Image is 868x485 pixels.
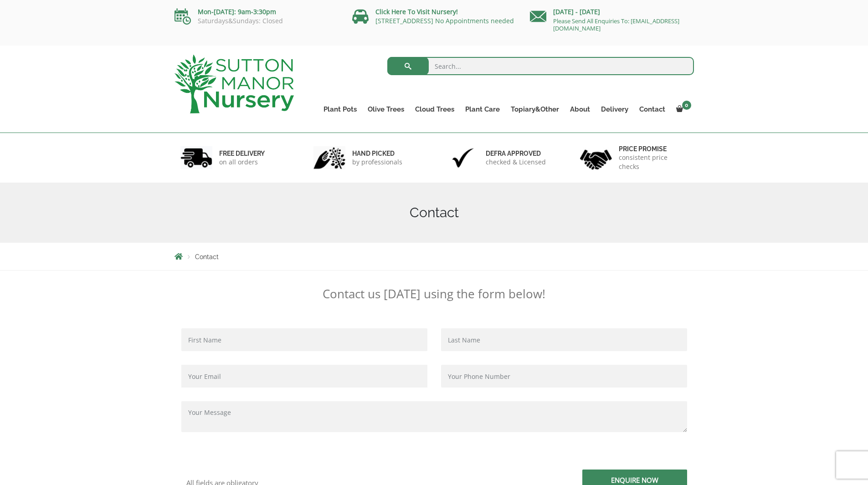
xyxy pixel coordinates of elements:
[175,6,339,17] p: Mon-[DATE]: 9am-3:30pm
[565,103,596,116] a: About
[682,101,691,110] span: 0
[318,103,362,116] a: Plant Pots
[352,149,402,158] h6: hand picked
[180,146,212,169] img: 1.jpg
[596,103,634,116] a: Delivery
[375,7,458,16] a: Click Here To Visit Nursery!
[619,145,688,153] h6: Price promise
[181,328,427,351] input: First Name
[362,103,410,116] a: Olive Trees
[530,6,694,17] p: [DATE] - [DATE]
[553,17,679,32] a: Please Send All Enquiries To: [EMAIL_ADDRESS][DOMAIN_NAME]
[175,55,294,113] img: logo
[375,16,514,25] a: [STREET_ADDRESS] No Appointments needed
[671,103,694,116] a: 0
[175,204,694,221] h1: Contact
[460,103,505,116] a: Plant Care
[352,158,402,167] p: by professionals
[195,253,219,260] span: Contact
[313,146,345,169] img: 2.jpg
[486,149,546,158] h6: Defra approved
[175,253,694,260] nav: Breadcrumbs
[219,158,265,167] p: on all orders
[410,103,460,116] a: Cloud Trees
[175,17,339,25] p: Saturdays&Sundays: Closed
[387,57,694,75] input: Search...
[441,365,687,388] input: Your Phone Number
[505,103,565,116] a: Topiary&Other
[634,103,671,116] a: Contact
[447,146,479,169] img: 3.jpg
[181,365,427,388] input: Your Email
[219,149,265,158] h6: FREE DELIVERY
[175,286,694,301] p: Contact us [DATE] using the form below!
[441,328,687,351] input: Last Name
[619,153,688,171] p: consistent price checks
[486,158,546,167] p: checked & Licensed
[580,144,612,172] img: 4.jpg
